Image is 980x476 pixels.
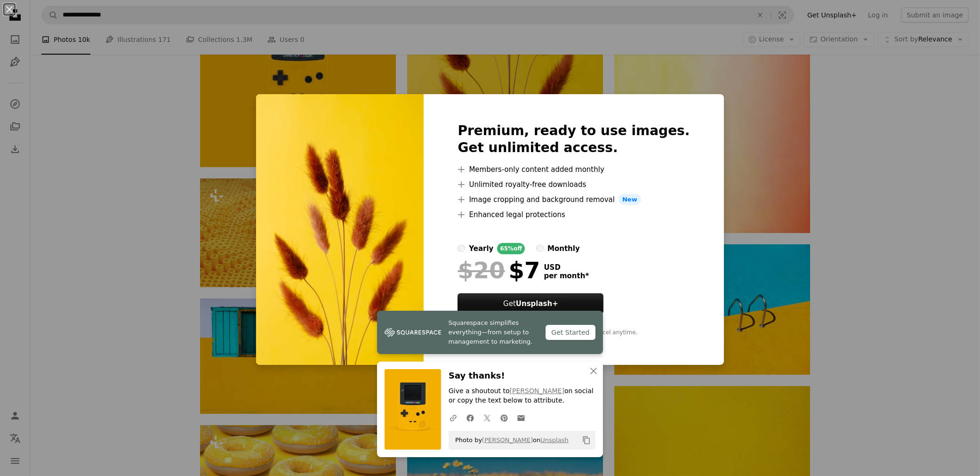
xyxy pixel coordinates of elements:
[547,243,580,254] div: monthly
[458,164,690,175] li: Members-only content added monthly
[516,299,558,308] strong: Unsplash+
[513,408,530,427] a: Share over email
[482,436,533,444] a: [PERSON_NAME]
[479,408,496,427] a: Share on Twitter
[458,122,690,156] h2: Premium, ready to use images. Get unlimited access.
[469,243,493,254] div: yearly
[458,258,505,282] span: $20
[458,179,690,190] li: Unlimited royalty-free downloads
[462,408,479,427] a: Share on Facebook
[449,369,595,383] h3: Say thanks!
[578,432,594,448] button: Copy to clipboard
[256,94,424,365] img: premium_photo-1676148952964-6c45eaf6754f
[544,272,589,280] span: per month *
[496,408,513,427] a: Share on Pinterest
[546,325,595,340] div: Get Started
[449,387,595,405] p: Give a shoutout to on social or copy the text below to attribute.
[458,245,465,252] input: yearly65%off
[458,258,540,282] div: $7
[497,243,525,254] div: 65% off
[544,263,589,272] span: USD
[458,293,603,314] button: GetUnsplash+
[510,387,564,395] a: [PERSON_NAME]
[449,318,538,347] span: Squarespace simplifies everything—from setup to management to marketing.
[458,209,690,220] li: Enhanced legal protections
[540,436,568,444] a: Unsplash
[377,311,603,354] a: Squarespace simplifies everything—from setup to management to marketing.Get Started
[536,245,544,252] input: monthly
[619,194,641,205] span: New
[458,194,690,205] li: Image cropping and background removal
[450,433,569,448] span: Photo by on
[385,325,441,339] img: file-1747939142011-51e5cc87e3c9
